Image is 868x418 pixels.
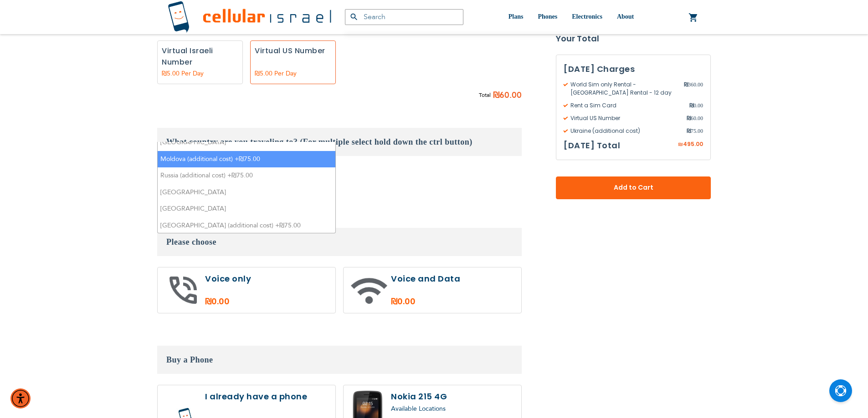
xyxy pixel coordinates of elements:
span: 60.00 [499,89,522,102]
span: ₪ [687,114,691,122]
li: Russia (additional cost) +₪75.00 [158,167,335,184]
span: Buy a Phone [166,355,213,364]
span: ₪ [687,127,691,135]
li: [GEOGRAPHIC_DATA] [158,201,335,217]
h3: [DATE] Total [564,139,620,152]
li: Moldova (additional cost) +₪75.00 [158,151,335,168]
strong: Your Total [556,32,711,45]
span: ₪ [678,141,683,149]
span: Rent a Sim Card [564,101,689,110]
span: Please choose [166,237,216,247]
input: Search [345,9,463,25]
li: [GEOGRAPHIC_DATA] [158,134,335,151]
span: Ukraine (additional cost) [564,127,687,135]
button: Add to Cart [556,176,711,199]
span: World Sim only Rental - [GEOGRAPHIC_DATA] Rental - 12 day [564,81,684,97]
span: 75.00 [687,127,703,135]
span: Total [479,91,491,100]
span: Virtual US Number [564,114,687,122]
span: ₪ [689,101,693,110]
span: Electronics [572,13,602,20]
span: Add to Cart [586,183,681,193]
span: About [617,13,634,20]
span: 360.00 [684,81,703,97]
li: [GEOGRAPHIC_DATA] (additional cost) +₪75.00 [158,217,335,234]
span: Plans [508,13,524,20]
span: Phones [538,13,557,20]
img: Cellular Israel Logo [168,1,331,33]
h3: [DATE] Charges [564,62,703,76]
span: 0.00 [689,101,703,110]
li: [GEOGRAPHIC_DATA] [158,184,335,201]
h3: What country are you traveling to? (For multiple select hold down the ctrl button) [157,128,522,156]
span: 495.00 [683,140,703,148]
a: Available Locations [391,404,446,413]
span: 60.00 [687,114,703,122]
div: Accessibility Menu [10,388,31,408]
span: ₪ [684,81,688,89]
span: ₪ [493,89,499,102]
